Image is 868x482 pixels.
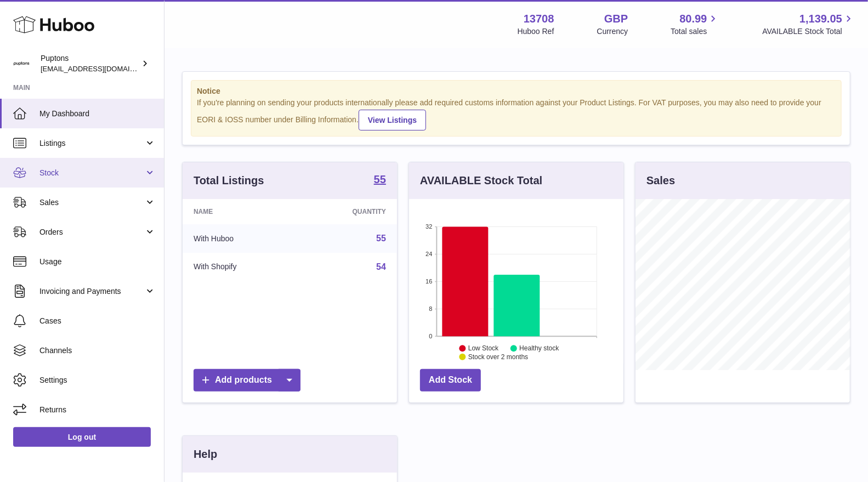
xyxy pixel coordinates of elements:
span: My Dashboard [39,109,156,119]
td: With Shopify [183,253,298,281]
span: Channels [39,345,156,356]
text: 0 [429,333,432,339]
span: Usage [39,257,156,267]
th: Quantity [298,199,397,224]
div: Currency [597,26,628,37]
text: Healthy stock [519,344,559,352]
span: Sales [39,197,144,208]
a: 80.99 Total sales [671,12,719,37]
span: [EMAIL_ADDRESS][DOMAIN_NAME] [41,64,161,73]
td: With Huboo [183,224,298,253]
a: 55 [376,234,386,243]
span: 1,139.05 [799,12,842,26]
text: 24 [426,251,432,257]
text: 8 [429,305,432,312]
text: Low Stock [468,344,499,352]
span: Total sales [671,26,719,37]
span: AVAILABLE Stock Total [762,26,855,37]
div: Puptons [41,53,139,74]
strong: Notice [197,86,836,97]
strong: GBP [604,12,628,26]
span: Stock [39,168,144,178]
span: Invoicing and Payments [39,286,144,297]
span: Settings [39,375,156,385]
span: 80.99 [679,12,707,26]
h3: Help [194,447,217,462]
a: Log out [13,427,151,447]
text: Stock over 2 months [468,353,528,361]
h3: Total Listings [194,173,264,188]
h3: AVAILABLE Stock Total [420,173,542,188]
a: 54 [376,262,386,271]
text: 32 [426,223,432,230]
a: 1,139.05 AVAILABLE Stock Total [762,12,855,37]
a: Add Stock [420,369,481,392]
div: If you're planning on sending your products internationally please add required customs informati... [197,98,836,131]
strong: 13708 [524,12,554,26]
img: hello@puptons.com [13,55,30,72]
div: Huboo Ref [518,26,554,37]
h3: Sales [646,173,675,188]
span: Returns [39,405,156,415]
span: Listings [39,138,144,149]
span: Cases [39,316,156,326]
th: Name [183,199,298,224]
a: Add products [194,369,300,392]
span: Orders [39,227,144,237]
text: 16 [426,278,432,285]
strong: 55 [374,174,386,185]
a: 55 [374,174,386,187]
a: View Listings [359,110,426,131]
